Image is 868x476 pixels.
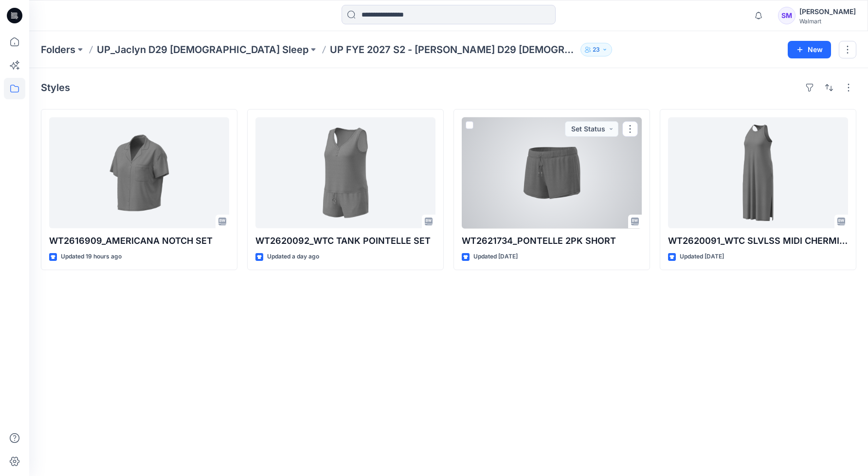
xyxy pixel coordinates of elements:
p: WT2620091_WTC SLVLSS MIDI CHERMISE [668,234,848,248]
a: WT2620092_WTC TANK POINTELLE SET [255,117,435,228]
div: SM [778,7,796,24]
p: WT2621734_PONTELLE 2PK SHORT [462,234,642,248]
a: WT2621734_PONTELLE 2PK SHORT [462,117,642,228]
p: 23 [593,44,600,55]
a: WT2616909_AMERICANA NOTCH SET [49,117,229,228]
p: Updated a day ago [267,252,319,262]
p: Updated 19 hours ago [61,252,122,262]
p: UP FYE 2027 S2 - [PERSON_NAME] D29 [DEMOGRAPHIC_DATA] Sleepwear [330,43,577,56]
p: Updated [DATE] [473,252,518,262]
button: 23 [580,43,612,56]
p: WT2620092_WTC TANK POINTELLE SET [255,234,435,248]
button: New [788,41,831,58]
div: [PERSON_NAME] [799,6,856,18]
h4: Styles [41,82,70,93]
p: WT2616909_AMERICANA NOTCH SET [49,234,229,248]
p: Updated [DATE] [680,252,724,262]
div: Walmart [799,18,856,25]
a: UP_Jaclyn D29 [DEMOGRAPHIC_DATA] Sleep [97,43,308,56]
a: WT2620091_WTC SLVLSS MIDI CHERMISE [668,117,848,228]
a: Folders [41,43,75,56]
